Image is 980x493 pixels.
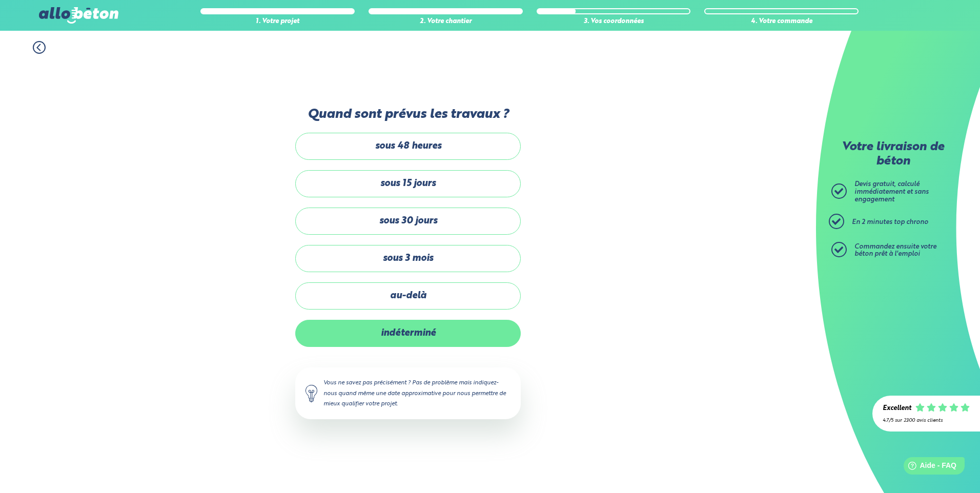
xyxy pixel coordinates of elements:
[295,367,521,419] div: Vous ne savez pas précisément ? Pas de problème mais indiquez-nous quand même une date approximat...
[889,453,969,482] iframe: Help widget launcher
[295,245,521,272] label: sous 3 mois
[537,18,691,26] div: 3. Vos coordonnées
[295,320,521,347] label: indéterminé
[295,282,521,310] label: au-delà
[200,18,355,26] div: 1. Votre projet
[295,133,521,160] label: sous 48 heures
[883,405,911,413] div: Excellent
[369,18,523,26] div: 2. Votre chantier
[39,7,118,24] img: allobéton
[854,243,936,258] span: Commandez ensuite votre béton prêt à l'emploi
[704,18,859,26] div: 4. Votre commande
[854,181,929,202] span: Devis gratuit, calculé immédiatement et sans engagement
[852,219,928,225] span: En 2 minutes top chrono
[295,107,521,122] label: Quand sont prévus les travaux ?
[295,208,521,235] label: sous 30 jours
[834,140,952,169] p: Votre livraison de béton
[295,170,521,197] label: sous 15 jours
[883,418,970,423] div: 4.7/5 sur 2300 avis clients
